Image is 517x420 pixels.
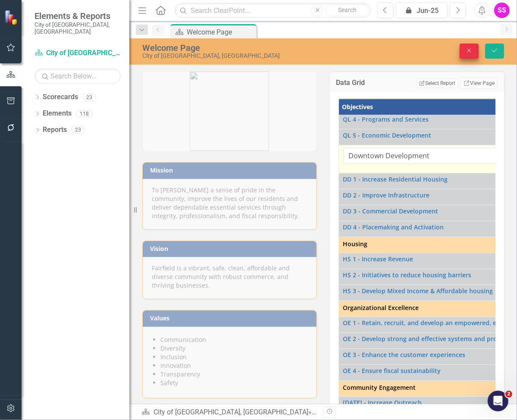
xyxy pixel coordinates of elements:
[399,6,445,16] div: Jun-25
[34,21,121,35] small: City of [GEOGRAPHIC_DATA], [GEOGRAPHIC_DATA]
[494,3,510,18] button: SS
[34,69,121,84] input: Search Below...
[142,53,338,59] div: City of [GEOGRAPHIC_DATA], [GEOGRAPHIC_DATA]
[43,92,78,102] a: Scorecards
[396,3,448,18] button: Jun-25
[336,79,379,87] h3: Data Grid
[461,78,498,89] a: View Page
[326,4,369,16] button: Search
[82,94,96,101] div: 23
[338,6,357,13] span: Search
[71,126,85,134] div: 23
[4,10,19,25] img: ClearPoint Strategy
[43,109,72,119] a: Elements
[175,3,371,18] input: Search ClearPoint...
[416,78,458,88] button: Select Report
[142,43,338,53] div: Welcome Page
[141,407,317,417] div: »
[187,27,254,38] div: Welcome Page
[488,391,508,411] iframe: Intercom live chat
[34,11,121,21] span: Elements & Reports
[76,110,93,117] div: 118
[43,125,67,135] a: Reports
[34,48,121,58] a: City of [GEOGRAPHIC_DATA], [GEOGRAPHIC_DATA]
[505,391,512,398] span: 2
[154,408,308,416] a: City of [GEOGRAPHIC_DATA], [GEOGRAPHIC_DATA]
